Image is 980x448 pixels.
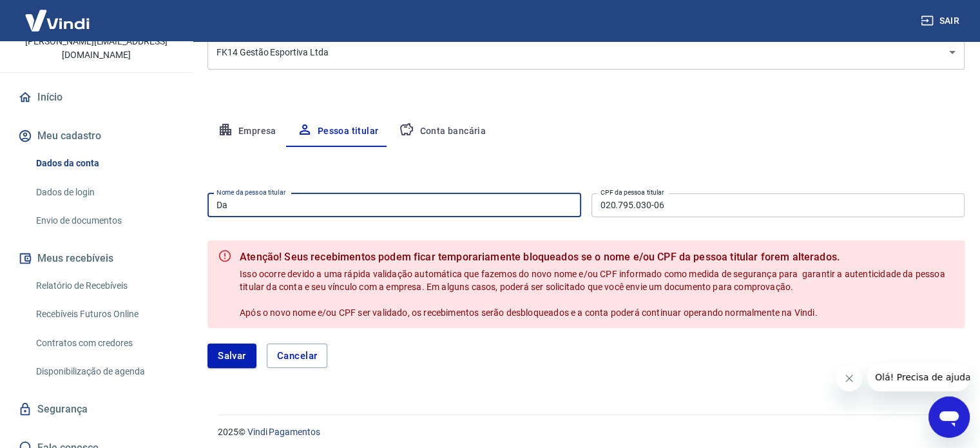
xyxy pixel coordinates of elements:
a: Dados de login [31,179,177,206]
div: FK14 Gestão Esportiva Ltda [207,35,965,70]
button: Sair [918,9,965,33]
span: Olá! Precisa de ajuda? [8,9,108,19]
label: Nome da pessoa titular [216,188,285,197]
b: Atenção! Seus recebimentos podem ficar temporariamente bloqueados se o nome e/ou CPF da pessoa ti... [240,249,954,265]
label: CPF da pessoa titular [600,188,664,197]
button: Conta bancária [389,116,496,147]
iframe: Mensagem da empresa [867,363,970,391]
a: Recebíveis Futuros Online [31,301,177,327]
button: Meus recebíveis [15,244,177,273]
a: Segurança [15,395,177,424]
button: Empresa [207,116,287,147]
span: Isso ocorre devido a uma rápida validação automática que fazemos do novo nome e/ou CPF informado ... [240,269,947,318]
a: Início [15,83,177,112]
button: Meu cadastro [15,122,177,150]
img: Vindi [15,1,99,40]
a: Vindi Pagamentos [247,427,320,437]
a: Disponibilização de agenda [31,358,177,385]
a: Envio de documentos [31,208,177,234]
button: Salvar [207,344,256,368]
button: Pessoa titular [287,116,389,147]
a: Contratos com credores [31,330,177,356]
p: 2025 © [218,425,949,439]
iframe: Botão para abrir a janela de mensagens [928,396,970,438]
iframe: Fechar mensagem [836,365,862,391]
a: Dados da conta [31,150,177,177]
a: Relatório de Recebíveis [31,273,177,299]
button: Cancelar [267,344,328,368]
p: [PERSON_NAME][EMAIL_ADDRESS][DOMAIN_NAME] [10,35,182,62]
